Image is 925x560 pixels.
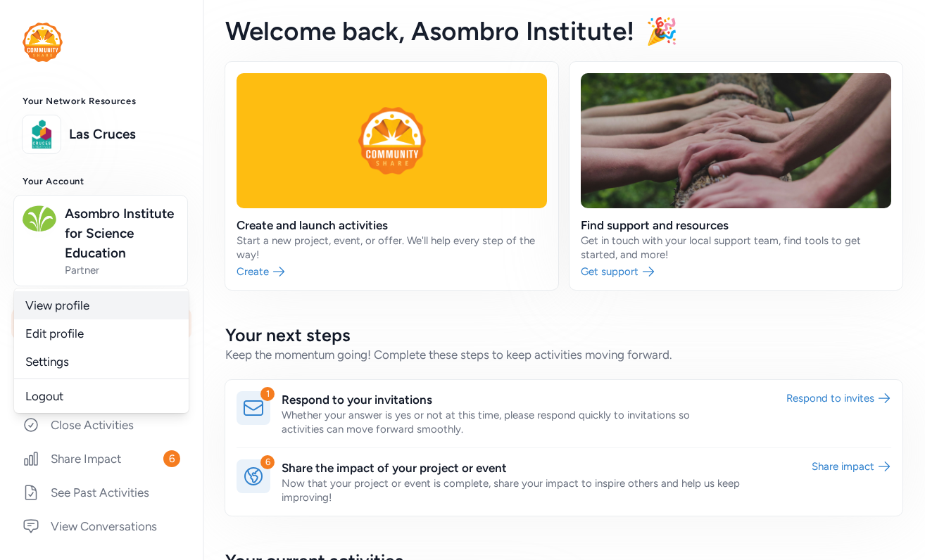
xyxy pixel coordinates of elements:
[14,291,189,319] a: View profile
[11,477,191,508] a: See Past Activities
[163,450,180,467] span: 6
[65,204,179,263] span: Asombro Institute for Science Education
[11,342,191,373] a: Respond to Invites1
[260,455,275,469] div: 6
[11,376,191,407] a: Create and Connect1
[65,263,179,277] span: Partner
[11,511,191,542] a: View Conversations
[69,125,180,144] a: Las Cruces
[13,195,188,286] button: Asombro Institute for Science EducationPartner
[14,319,189,348] a: Edit profile
[260,387,275,401] div: 1
[225,15,634,46] span: Welcome back , Asombro Institute!
[23,23,63,62] img: logo
[26,119,57,150] img: logo
[11,308,191,339] a: Home
[23,176,180,187] h3: Your Account
[225,346,902,363] div: Keep the momentum going! Complete these steps to keep activities moving forward.
[14,288,189,413] div: Asombro Institute for Science EducationPartner
[14,382,189,410] a: Logout
[11,409,191,440] a: Close Activities
[646,15,678,46] span: 🎉
[23,96,180,107] h3: Your Network Resources
[225,324,902,346] h2: Your next steps
[11,443,191,474] a: Share Impact6
[14,348,189,376] a: Settings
